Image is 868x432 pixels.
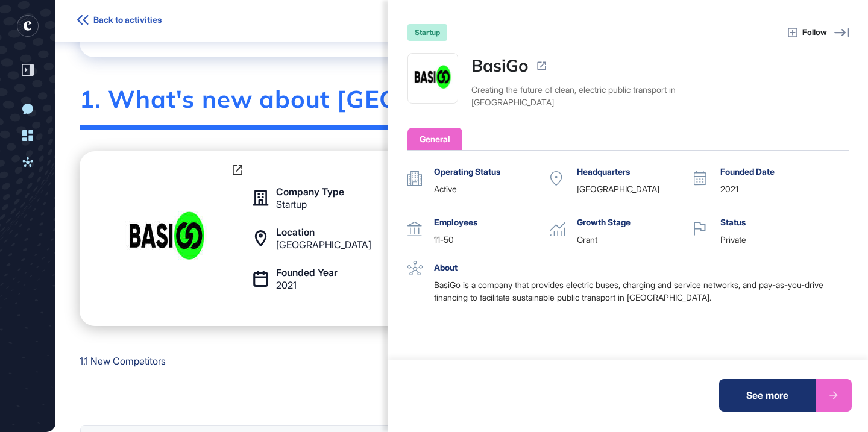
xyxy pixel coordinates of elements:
[471,83,761,108] div: Creating the future of clean, electric public transport in [GEOGRAPHIC_DATA]
[434,216,477,228] span: Employees
[408,54,458,103] img: BasiGo-logo
[407,53,458,104] a: BasiGo-logo
[719,379,816,412] div: See more
[434,183,550,195] div: active
[577,165,630,178] span: Headquarters
[434,233,550,246] div: 11-50
[577,233,693,246] div: Grant
[720,183,837,195] div: 2021
[420,133,450,145] div: General
[434,261,837,274] div: About
[471,53,529,78] a: BasiGo
[434,278,837,304] div: BasiGo is a company that provides electric buses, charging and service networks, and pay-as-you-d...
[788,26,827,39] button: Follow
[720,233,837,246] div: private
[720,216,746,228] span: Status
[407,24,447,41] div: startup
[802,27,827,39] span: Follow
[719,379,852,412] a: See more
[577,216,631,228] span: Growth Stage
[577,183,693,195] div: [GEOGRAPHIC_DATA]
[434,165,500,178] span: Operating Status
[720,165,775,178] span: Founded Date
